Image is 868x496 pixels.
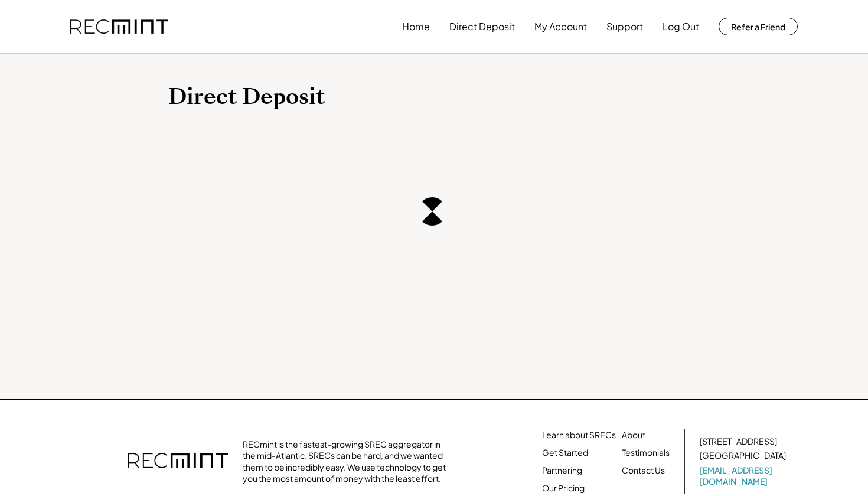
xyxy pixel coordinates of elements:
button: Direct Deposit [449,15,515,38]
img: recmint-logotype%403x.png [70,19,168,34]
h1: Direct Deposit [168,83,700,111]
a: Learn about SRECs [542,429,616,441]
a: Our Pricing [542,482,585,494]
button: Support [606,15,643,38]
a: Contact Us [622,465,665,477]
a: Testimonials [622,447,670,459]
img: recmint-logotype%403x.png [128,441,228,482]
button: Home [402,15,430,38]
div: RECmint is the fastest-growing SREC aggregator in the mid-Atlantic. SRECs can be hard, and we wan... [243,439,452,485]
a: Partnering [542,465,582,477]
button: Refer a Friend [719,18,798,35]
button: Log Out [663,15,699,38]
a: About [622,429,645,441]
div: [GEOGRAPHIC_DATA] [700,450,786,462]
a: [EMAIL_ADDRESS][DOMAIN_NAME] [700,465,788,488]
button: My Account [534,15,587,38]
a: Get Started [542,447,588,459]
div: [STREET_ADDRESS] [700,436,777,448]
